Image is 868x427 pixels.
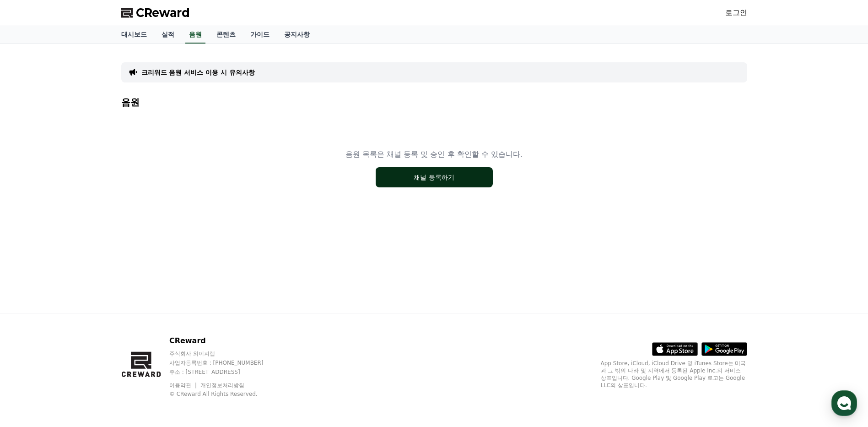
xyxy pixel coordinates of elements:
p: App Store, iCloud, iCloud Drive 및 iTunes Store는 미국과 그 밖의 나라 및 지역에서 등록된 Apple Inc.의 서비스 상표입니다. Goo... [601,360,747,389]
a: CReward [121,5,190,20]
a: 대시보드 [114,26,154,44]
a: 공지사항 [277,26,317,44]
a: 이용약관 [169,382,198,389]
p: 음원 목록은 채널 등록 및 승인 후 확인할 수 있습니다. [345,149,523,160]
span: CReward [136,5,190,20]
a: 콘텐츠 [209,26,243,44]
p: CReward [169,335,281,346]
a: 가이드 [243,26,277,44]
a: 대화 [60,290,118,313]
p: 사업자등록번호 : [PHONE_NUMBER] [169,359,281,367]
a: 음원 [185,26,205,44]
a: 크리워드 음원 서비스 이용 시 유의사항 [141,68,255,77]
a: 실적 [154,26,182,44]
span: 대화 [84,305,95,312]
h4: 음원 [121,97,747,107]
button: 채널 등록하기 [376,167,493,187]
a: 개인정보처리방침 [200,382,244,389]
p: 주소 : [STREET_ADDRESS] [169,368,281,376]
span: 설정 [141,304,152,312]
a: 홈 [3,290,60,313]
a: 설정 [118,290,176,313]
p: © CReward All Rights Reserved. [169,390,281,398]
p: 주식회사 와이피랩 [169,350,281,357]
a: 로그인 [725,7,747,18]
span: 홈 [29,304,34,312]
